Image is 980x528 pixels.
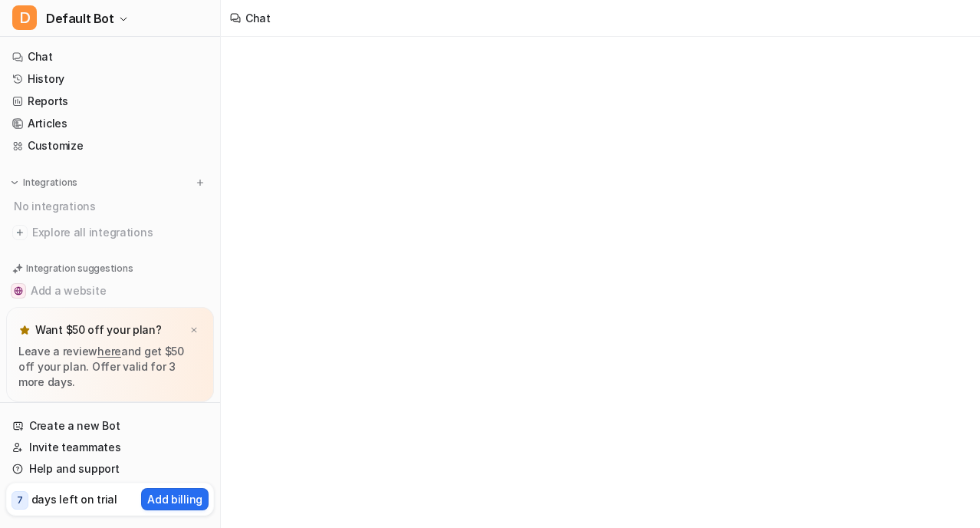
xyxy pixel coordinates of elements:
div: Chat [245,10,271,26]
img: x [189,325,199,335]
img: expand menu [9,177,20,188]
a: Help and support [6,458,214,480]
a: Customize [6,135,214,157]
a: Articles [6,113,214,134]
img: star [18,324,31,336]
a: History [6,68,214,90]
p: 7 [17,493,23,507]
p: Want $50 off your plan? [35,322,162,338]
p: Integration suggestions [26,262,133,276]
span: D [12,5,37,30]
a: here [97,345,121,358]
button: Add a websiteAdd a website [6,279,214,303]
button: Add billing [141,488,209,510]
span: Explore all integrations [32,220,208,245]
img: menu_add.svg [195,177,206,188]
p: days left on trial [31,491,117,507]
img: Add a website [14,286,23,295]
img: explore all integrations [12,225,28,240]
span: Default Bot [46,8,114,29]
a: Create a new Bot [6,415,214,437]
button: Integrations [6,175,82,190]
a: Explore all integrations [6,222,214,243]
p: Leave a review and get $50 off your plan. Offer valid for 3 more days. [18,344,202,390]
button: Add a PDF [6,303,214,328]
a: Reports [6,91,214,112]
p: Add billing [147,491,202,507]
a: Invite teammates [6,437,214,458]
a: Chat [6,46,214,68]
div: No integrations [9,193,214,219]
p: Integrations [23,177,77,189]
